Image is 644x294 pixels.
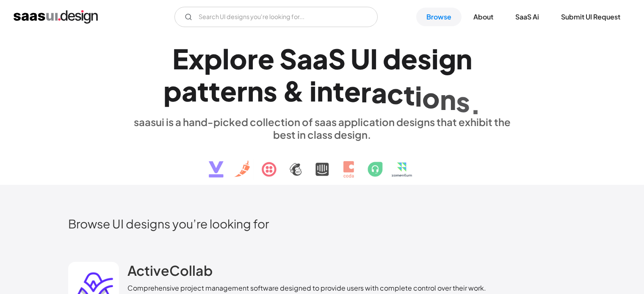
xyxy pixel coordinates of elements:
[172,42,188,75] div: E
[456,85,470,118] div: s
[127,283,486,293] div: Comprehensive project management software designed to provide users with complete control over th...
[127,262,213,279] h2: ActiveCollab
[351,42,370,75] div: U
[68,216,576,231] h2: Browse UI designs you’re looking for
[328,42,345,75] div: S
[551,8,630,26] a: Submit UI Request
[505,8,549,26] a: SaaS Ai
[310,74,317,107] div: i
[312,42,328,75] div: a
[174,7,378,27] input: Search UI designs you're looking for...
[333,75,344,107] div: t
[258,42,274,75] div: e
[204,42,222,75] div: p
[404,78,415,111] div: t
[401,42,417,75] div: e
[470,88,481,120] div: .
[237,74,247,107] div: r
[279,42,297,75] div: S
[222,42,229,75] div: l
[182,74,197,107] div: a
[174,7,378,27] form: Email Form
[422,81,440,114] div: o
[209,74,220,107] div: t
[282,74,304,107] div: &
[344,75,361,107] div: e
[229,42,247,75] div: o
[370,42,378,75] div: I
[194,141,451,185] img: text, icon, saas logo
[247,42,258,75] div: r
[263,74,277,107] div: s
[361,76,371,108] div: r
[220,74,237,107] div: e
[415,80,422,113] div: i
[387,77,404,110] div: c
[14,10,98,24] a: home
[127,262,213,283] a: ActiveCollab
[127,42,517,107] h1: Explore SaaS UI design patterns & interactions.
[463,8,503,26] a: About
[163,74,182,107] div: p
[188,42,204,75] div: x
[440,83,456,116] div: n
[197,74,209,107] div: t
[127,115,517,141] div: saasui is a hand-picked collection of saas application designs that exhibit the best in class des...
[383,42,401,75] div: d
[439,42,456,75] div: g
[456,42,472,75] div: n
[416,8,462,26] a: Browse
[417,42,431,75] div: s
[371,76,387,109] div: a
[247,74,263,107] div: n
[431,42,439,75] div: i
[297,42,312,75] div: a
[317,74,333,107] div: n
